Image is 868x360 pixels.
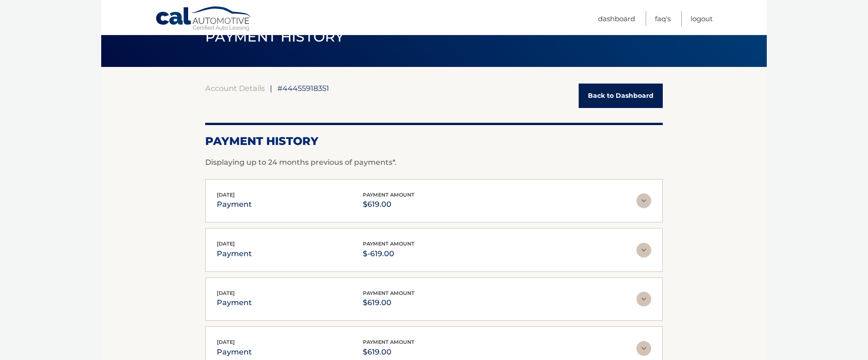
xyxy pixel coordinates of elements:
[636,341,651,356] img: accordion-rest.svg
[363,290,415,296] span: payment amount
[217,192,235,198] span: [DATE]
[363,247,415,260] p: $-619.00
[636,243,651,258] img: accordion-rest.svg
[270,84,272,93] span: |
[363,296,415,309] p: $619.00
[277,84,329,93] span: #44455918351
[205,28,344,45] span: PAYMENT HISTORY
[363,240,415,247] span: payment amount
[363,192,415,198] span: payment amount
[363,198,415,211] p: $619.00
[217,290,235,296] span: [DATE]
[155,6,252,33] a: Cal Automotive
[217,339,235,345] span: [DATE]
[217,296,252,309] p: payment
[655,11,671,26] a: FAQ's
[363,339,415,345] span: payment amount
[205,84,265,93] a: Account Details
[691,11,713,26] a: Logout
[636,193,651,208] img: accordion-rest.svg
[217,240,235,247] span: [DATE]
[217,346,252,359] p: payment
[579,84,663,108] a: Back to Dashboard
[205,134,663,148] h2: Payment History
[205,157,663,168] p: Displaying up to 24 months previous of payments*.
[363,346,415,359] p: $619.00
[217,198,252,211] p: payment
[217,247,252,260] p: payment
[598,11,635,26] a: Dashboard
[636,292,651,306] img: accordion-rest.svg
